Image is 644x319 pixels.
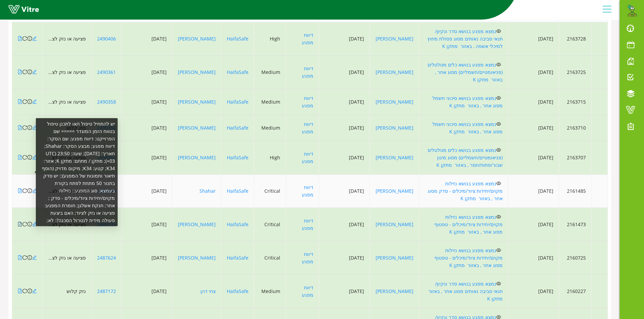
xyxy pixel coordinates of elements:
[376,221,413,228] a: [PERSON_NAME]
[302,184,313,198] a: דיווח מפגע
[508,275,559,308] td: [DATE]
[67,288,86,294] span: נזק קלוש
[227,221,248,228] a: HaifaSafe
[97,288,116,294] a: 2487172
[32,222,37,227] span: edit
[18,188,22,194] a: file-pdf
[178,125,216,131] a: [PERSON_NAME]
[178,255,216,261] a: [PERSON_NAME]
[200,288,216,294] a: צחי דהן
[97,221,116,228] a: 2488339
[302,251,313,265] a: דיווח מפגע
[32,255,37,260] span: edit
[27,70,32,74] span: info-circle
[496,281,501,286] span: eye
[302,65,313,79] a: דיווח מפגע
[18,99,22,105] a: file-pdf
[254,22,286,56] td: High
[36,118,118,226] div: יש להתחיל טיפול ו/או לתכנן טיפול בטווח הזמן המוגדר ===== שם הפרוייקט: דיווח מפגע; שם הסקר: דיווח ...
[22,70,27,74] span: reload
[319,56,370,89] td: [DATE]
[319,115,370,141] td: [DATE]
[302,151,313,164] a: דיווח מפגע
[32,125,37,131] a: edit
[254,56,286,89] td: Medium
[254,275,286,308] td: Medium
[376,288,413,294] a: [PERSON_NAME]
[254,241,286,275] td: Critical
[428,61,503,83] a: נמצא מפגע בנושא כלים מטלטלים (פניאומטיים/חשמליים) מסוג אחר , באזור מתקן K
[178,154,216,161] a: [PERSON_NAME]
[508,115,559,141] td: [DATE]
[22,222,27,227] span: reload
[18,288,22,294] a: file-pdf
[18,221,22,228] a: file-pdf
[18,289,22,293] span: file-pdf
[18,125,22,131] a: file-pdf
[496,29,501,33] span: eye
[22,155,27,160] span: reload
[32,188,37,193] span: edit
[302,284,313,298] a: דיווח מפגע
[122,115,172,141] td: [DATE]
[122,141,172,175] td: [DATE]
[432,121,503,135] a: נמצא מפגע בנושא סיכוני חשמל מסוג אחר , באזור מתקן K
[97,35,116,42] a: 2490406
[18,99,22,104] span: file-pdf
[18,255,22,261] a: file-pdf
[178,99,216,105] a: [PERSON_NAME]
[122,241,172,275] td: [DATE]
[47,35,86,42] span: פציעה או נזק לציוד
[199,188,216,194] a: Shahar
[22,289,27,293] span: reload
[508,89,559,115] td: [DATE]
[428,180,503,202] a: נמצא מפגע בנושא נזילות מקוים/יחידות ציוד/מיכלים - סדק מסוג אחר , באזור מתקן K
[18,188,22,193] span: file-pdf
[254,141,286,175] td: High
[319,89,370,115] td: [DATE]
[319,175,370,208] td: [DATE]
[302,95,313,109] a: דיווח מפגע
[254,175,286,208] td: Critical
[227,99,248,105] a: HaifaSafe
[27,289,32,293] span: info-circle
[18,125,22,130] span: file-pdf
[32,99,37,104] span: edit
[32,36,37,41] span: edit
[178,69,216,75] a: [PERSON_NAME]
[97,255,116,261] a: 2487624
[32,289,37,293] span: edit
[559,241,592,275] td: 2160725
[27,255,32,260] span: info-circle
[18,69,22,75] a: file-pdf
[427,28,503,49] a: נמצא מפגע בנושא סדר ונקיון/ תנאי סביבה נאותים מסוג פסולת מחוץ למיכלי אשפה , באזור מתקן K
[32,155,37,160] span: edit
[508,175,559,208] td: [DATE]
[559,89,592,115] td: 2163715
[32,35,37,42] a: edit
[376,188,413,194] a: [PERSON_NAME]
[496,181,501,186] span: eye
[625,3,639,17] img: 1b769f6a-5bd2-4624-b62a-8340ff607ce4.png
[302,217,313,231] a: דיווח מפגע
[27,36,32,41] span: info-circle
[227,125,248,131] a: HaifaSafe
[496,214,501,219] span: eye
[27,99,32,104] span: info-circle
[18,222,22,227] span: file-pdf
[227,288,248,294] a: HaifaSafe
[32,188,37,194] a: edit
[122,22,172,56] td: [DATE]
[18,35,22,42] a: file-pdf
[434,247,503,268] a: נמצא מפגע בנושא נזילות מקוים/יחידות ציוד/מיכלים - טפטוף מסוג אחר , באזור מתקן K
[122,89,172,115] td: [DATE]
[508,22,559,56] td: [DATE]
[432,95,503,109] a: נמצא מפגע בנושא סיכוני חשמל מסוג אחר , באזור מתקן K
[97,69,116,75] a: 2490361
[32,69,37,75] a: edit
[302,121,313,135] a: דיווח מפגע
[496,148,501,152] span: eye
[319,241,370,275] td: [DATE]
[32,70,37,74] span: edit
[27,125,32,130] span: info-circle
